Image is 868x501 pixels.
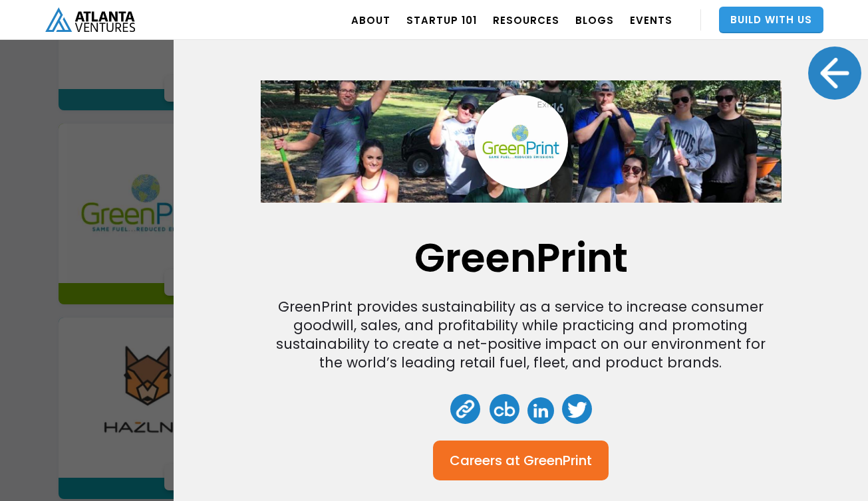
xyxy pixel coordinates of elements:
a: Build With Us [719,7,823,33]
a: ABOUT [351,1,390,39]
a: RESOURCES [493,1,559,39]
a: BLOGS [575,1,614,39]
a: EVENTS [630,1,672,39]
a: Startup 101 [406,1,477,39]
